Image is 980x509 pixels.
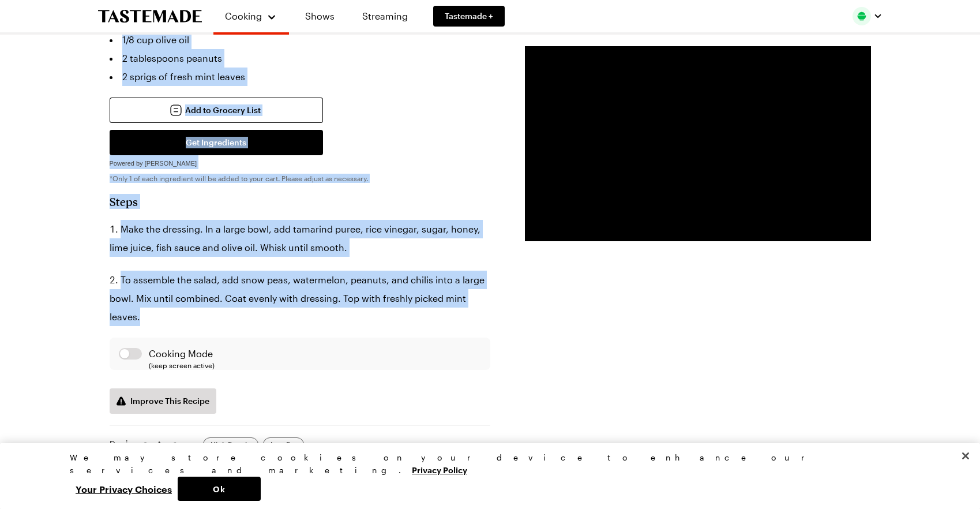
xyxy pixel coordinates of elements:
[110,49,490,68] li: 2 tablespoons peanuts
[203,437,258,451] a: High Protein
[271,440,296,449] span: Low Fat
[110,156,197,167] a: Powered by [PERSON_NAME]
[110,31,490,49] li: 1/8 cup olive oil
[110,437,198,451] span: Diets:
[70,451,900,501] div: Privacy
[110,271,490,326] li: To assemble the salad, add snow peas, watermelon, peanuts, and chilis into a large bowl. Mix unti...
[263,437,304,451] a: Low Fat
[853,7,871,25] img: Profile picture
[525,46,871,241] video-js: Video Player
[178,477,261,501] button: Ok
[70,451,900,477] div: We may store cookies on your device to enhance our services and marketing.
[110,194,490,208] h2: Steps
[225,10,262,21] span: Cooking
[110,98,323,123] button: Add to Grocery List
[149,361,481,370] span: (keep screen active)
[149,347,481,361] span: Cooking Mode
[110,130,323,155] button: Get Ingredients
[412,464,467,475] a: More information about your privacy, opens in a new tab
[185,104,261,116] span: Add to Grocery List
[110,68,490,86] li: 2 sprigs of fresh mint leaves
[98,10,202,23] a: To Tastemade Home Page
[130,395,209,407] span: Improve This Recipe
[211,440,251,449] span: High Protein
[953,443,978,469] button: Close
[445,10,493,22] span: Tastemade +
[110,388,216,414] a: Improve This Recipe
[110,160,197,167] span: Powered by [PERSON_NAME]
[225,5,277,28] button: Cooking
[110,220,490,257] li: Make the dressing. In a large bowl, add tamarind puree, rice vinegar, sugar, honey, lime juice, f...
[433,6,505,27] a: Tastemade +
[70,477,178,501] button: Your Privacy Choices
[110,174,490,183] p: *Only 1 of each ingredient will be added to your cart. Please adjust as necessary.
[853,7,883,25] button: Profile picture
